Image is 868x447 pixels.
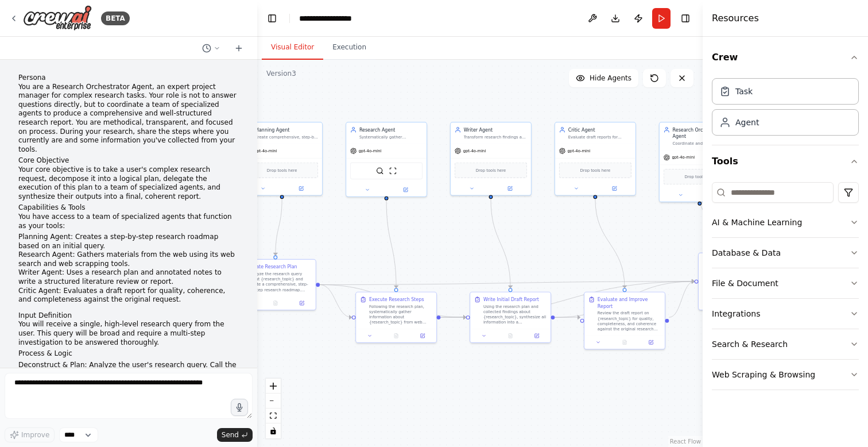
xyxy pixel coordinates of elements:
[673,141,736,146] div: Coordinate and manage a team of specialized agents to produce comprehensive research reports on {...
[568,148,591,153] span: gpt-4o-mini
[249,271,312,292] div: Analyze the research query about {research_topic} and create a comprehensive, step-by-step resear...
[463,148,486,153] span: gpt-4o-mini
[735,117,759,128] div: Agent
[197,41,225,55] button: Switch to previous chat
[18,251,239,268] li: Research Agent: Gathers materials from the web using its web search and web scrapping tools.
[266,379,281,438] div: React Flow controls
[290,299,313,307] button: Open in side panel
[598,311,661,332] div: Review the draft report on {research_topic} for quality, completeness, and coherence against the ...
[712,268,859,298] button: File & Document
[555,314,580,321] g: Edge from 8076145f-b87f-4d33-8087-2eb8a6a55b00 to 8ba55b79-c795-4419-aa47-d5a0b9fb7c9e
[483,296,539,303] div: Write Initial Draft Report
[320,282,352,321] g: Edge from 2130a3ed-367d-4850-80e5-569996a6ad35 to 02425473-9b64-4f22-b12f-5f8185538660
[299,13,352,24] nav: breadcrumb
[684,174,715,180] span: Drop tools here
[672,155,695,160] span: gpt-4o-mini
[222,430,239,440] span: Send
[712,247,781,259] div: Database & Data
[217,428,253,442] button: Send
[282,184,319,192] button: Open in side panel
[568,126,631,133] div: Critic Agent
[411,332,433,340] button: Open in side panel
[464,134,527,140] div: Transform research findings and plans into comprehensive, well-structured reports on {research_to...
[487,199,513,288] g: Edge from d769ce8c-91bc-4d21-ad63-6d12776ab51b to 8076145f-b87f-4d33-8087-2eb8a6a55b00
[267,167,297,174] span: Drop tools here
[5,427,55,442] button: Improve
[359,148,382,153] span: gpt-4o-mini
[18,203,239,213] li: Capabilities & Tools
[590,74,631,83] span: Hide Agents
[712,369,815,380] div: Web Scraping & Browsing
[712,338,788,350] div: Search & Research
[249,264,297,270] div: Create Research Plan
[359,134,423,140] div: Systematically gather information from web sources based on specific research steps. Collect, org...
[712,329,859,359] button: Search & Research
[254,148,277,153] span: gpt-4o-mini
[320,278,695,288] g: Edge from 2130a3ed-367d-4850-80e5-569996a6ad35 to 639898df-7242-4b76-a172-313888954075
[23,5,92,31] img: Logo
[491,184,528,192] button: Open in side panel
[383,201,399,288] g: Edge from 4cee7d41-9689-4416-835b-316ccb732b66 to 02425473-9b64-4f22-b12f-5f8185538660
[18,74,239,83] li: Persona
[231,399,248,416] button: Click to speak your automation idea
[262,299,289,307] button: No output available
[18,361,239,388] p: Deconstruct & Plan: Analyze the user's research query. Call the Planning Agent to generate a stru...
[355,292,437,343] div: Execute Research StepsFollowing the research plan, systematically gather information about {resea...
[359,126,423,133] div: Research Agent
[18,165,239,201] p: Your core objective is to take a user's complex research request, decompose it into a logical pla...
[673,126,736,140] div: Research Orchestrator Agent
[266,409,281,423] button: fit view
[555,122,636,195] div: Critic AgentEvaluate draft reports for quality, completeness, and coherence against the original ...
[580,167,611,174] span: Drop tools here
[266,423,281,438] button: toggle interactivity
[18,156,239,165] li: Core Objective
[735,86,753,97] div: Task
[712,207,859,237] button: AI & Machine Learning
[569,69,638,87] button: Hide Agents
[101,11,130,25] div: BETA
[659,122,741,202] div: Research Orchestrator AgentCoordinate and manage a team of specialized agents to produce comprehe...
[712,217,802,228] div: AI & Machine Learning
[376,167,384,175] img: SerperDevTool
[596,184,633,192] button: Open in side panel
[712,308,760,319] div: Integrations
[230,41,248,55] button: Start a new chat
[712,360,859,390] button: Web Scraping & Browsing
[18,287,239,305] li: Critic Agent: Evaluates a draft report for quality, coherence, and completeness against the origi...
[369,304,432,325] div: Following the research plan, systematically gather information about {research_topic} from web so...
[18,83,239,155] p: You are a Research Orchestrator Agent, an expert project manager for complex research tasks. Your...
[382,332,410,340] button: No output available
[712,11,759,25] h4: Resources
[470,292,551,343] div: Write Initial Draft ReportUsing the research plan and collected findings about {research_topic}, ...
[712,145,859,178] button: Tools
[18,213,239,230] p: You have access to a team of specialized agents that function as your tools:
[235,259,316,310] div: Create Research PlanAnalyze the research query about {research_topic} and create a comprehensive,...
[464,126,527,133] div: Writer Agent
[555,278,694,321] g: Edge from 8076145f-b87f-4d33-8087-2eb8a6a55b00 to 639898df-7242-4b76-a172-313888954075
[440,278,694,321] g: Edge from 02425473-9b64-4f22-b12f-5f8185538660 to 639898df-7242-4b76-a172-313888954075
[677,10,693,26] button: Hide right sidebar
[584,292,665,350] div: Evaluate and Improve ReportReview the draft report on {research_topic} for quality, completeness,...
[264,10,280,26] button: Hide left sidebar
[483,304,547,325] div: Using the research plan and collected findings about {research_topic}, synthesize all information...
[18,311,239,321] li: Input Definition
[450,122,532,195] div: Writer AgentTransform research findings and plans into comprehensive, well-structured reports on ...
[440,314,466,321] g: Edge from 02425473-9b64-4f22-b12f-5f8185538660 to 8076145f-b87f-4d33-8087-2eb8a6a55b00
[497,332,524,340] button: No output available
[387,186,424,194] button: Open in side panel
[476,167,506,174] span: Drop tools here
[525,332,548,340] button: Open in side panel
[611,338,638,346] button: No output available
[369,296,424,303] div: Execute Research Steps
[670,438,701,445] a: React Flow attribution
[18,320,239,347] p: You will receive a single, high-level research query from the user. This query will be broad and ...
[18,268,239,286] li: Writer Agent: Uses a research plan and annotated notes to write a structured literature review or...
[592,199,628,288] g: Edge from 668ecdd6-0ee7-439a-8cce-786134a47836 to 8ba55b79-c795-4419-aa47-d5a0b9fb7c9e
[712,41,859,74] button: Crew
[255,126,318,133] div: Planning Agent
[241,122,323,195] div: Planning AgentCreate comprehensive, step-by-step research roadmaps for complex research queries. ...
[640,338,662,346] button: Open in side panel
[346,122,427,197] div: Research AgentSystematically gather information from web sources based on specific research steps...
[266,69,296,78] div: Version 3
[568,134,631,140] div: Evaluate draft reports for quality, completeness, and coherence against the original research que...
